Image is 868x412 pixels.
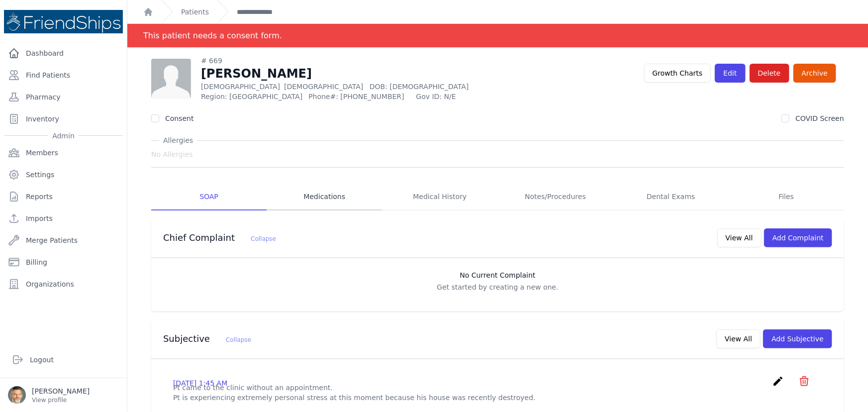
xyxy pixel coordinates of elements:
[127,24,868,48] div: Notification
[4,65,123,85] a: Find Patients
[795,114,844,122] label: COVID Screen
[370,83,469,91] span: DOB: [DEMOGRAPHIC_DATA]
[308,92,410,102] span: Phone#: [PHONE_NUMBER]
[181,7,209,17] a: Patients
[4,252,123,272] a: Billing
[644,64,711,83] a: Growth Charts
[151,149,193,159] span: No Allergies
[159,135,197,145] span: Allergies
[716,329,761,348] button: View All
[729,184,844,210] a: Files
[4,187,123,206] a: Reports
[201,92,302,102] span: Region: [GEOGRAPHIC_DATA]
[48,131,79,141] span: Admin
[772,380,786,389] a: create
[143,24,282,47] div: This patient needs a consent form.
[715,64,745,83] a: Edit
[750,64,789,83] button: Delete
[4,230,123,250] a: Merge Patients
[4,143,123,163] a: Members
[226,336,251,343] span: Collapse
[251,235,276,242] span: Collapse
[163,333,251,345] h3: Subjective
[764,228,832,247] button: Add Complaint
[151,184,844,210] nav: Tabs
[498,184,613,210] a: Notes/Procedures
[4,87,123,107] a: Pharmacy
[772,375,784,387] i: create
[793,64,836,83] a: Archive
[4,10,123,33] img: Medical Missions EMR
[173,378,227,388] p: [DATE] 1:45 AM
[4,109,123,129] a: Inventory
[161,270,834,280] h3: No Current Complaint
[717,228,762,247] button: View All
[32,386,90,396] p: [PERSON_NAME]
[613,184,729,210] a: Dental Exams
[763,329,832,348] button: Add Subjective
[416,92,524,102] span: Gov ID: N/E
[4,274,123,294] a: Organizations
[201,56,524,66] div: # 669
[284,83,363,91] span: [DEMOGRAPHIC_DATA]
[151,59,191,99] img: person-242608b1a05df3501eefc295dc1bc67a.jpg
[201,66,524,82] h1: [PERSON_NAME]
[4,165,123,185] a: Settings
[8,350,119,370] a: Logout
[161,282,834,292] p: Get started by creating a new one.
[267,184,382,210] a: Medications
[4,43,123,63] a: Dashboard
[8,386,119,404] a: [PERSON_NAME] View profile
[151,184,267,210] a: SOAP
[382,184,497,210] a: Medical History
[201,82,524,92] p: [DEMOGRAPHIC_DATA]
[4,208,123,228] a: Imports
[165,114,193,122] label: Consent
[163,232,276,244] h3: Chief Complaint
[32,396,90,404] p: View profile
